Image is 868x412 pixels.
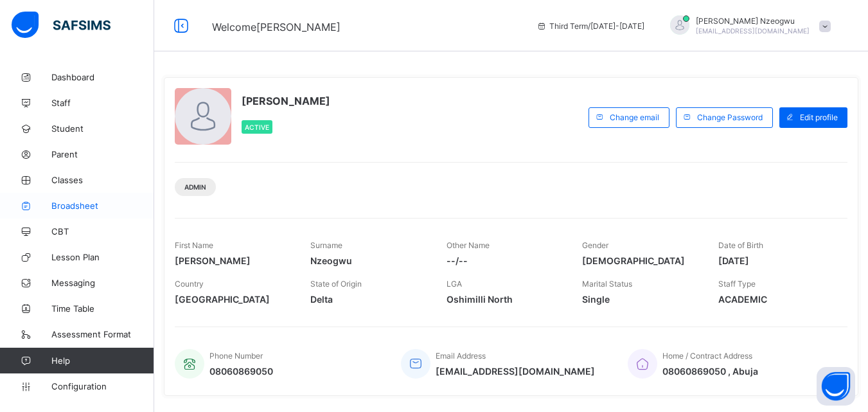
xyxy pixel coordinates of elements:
[51,226,154,237] span: CBT
[51,98,154,108] span: Staff
[51,381,154,391] span: Configuration
[536,21,644,31] span: session/term information
[447,255,563,266] span: --/--
[662,351,752,361] span: Home / Contract Address
[310,240,342,250] span: Surname
[245,123,269,131] span: Active
[718,255,835,266] span: [DATE]
[51,252,154,262] span: Lesson Plan
[209,366,273,377] span: 08060869050
[242,94,330,107] span: [PERSON_NAME]
[447,279,462,289] span: LGA
[51,149,154,159] span: Parent
[447,240,490,250] span: Other Name
[175,294,291,305] span: [GEOGRAPHIC_DATA]
[51,201,154,211] span: Broadsheet
[51,303,154,314] span: Time Table
[582,294,698,305] span: Single
[447,294,563,305] span: Oshimilli North
[310,294,427,305] span: Delta
[51,72,154,82] span: Dashboard
[582,279,632,289] span: Marital Status
[51,123,154,134] span: Student
[696,16,810,26] span: [PERSON_NAME] Nzeogwu
[718,240,763,250] span: Date of Birth
[175,279,204,289] span: Country
[51,329,154,339] span: Assessment Format
[51,278,154,288] span: Messaging
[662,366,758,377] span: 08060869050 , Abuja
[310,255,427,266] span: Nzeogwu
[657,15,837,37] div: EmmanuelNzeogwu
[175,240,213,250] span: First Name
[436,351,486,361] span: Email Address
[175,255,291,266] span: [PERSON_NAME]
[696,27,810,35] span: [EMAIL_ADDRESS][DOMAIN_NAME]
[209,351,263,361] span: Phone Number
[697,112,763,122] span: Change Password
[51,175,154,185] span: Classes
[582,255,698,266] span: [DEMOGRAPHIC_DATA]
[51,355,154,366] span: Help
[817,367,855,406] button: Open asap
[800,112,838,122] span: Edit profile
[212,21,341,33] span: Welcome [PERSON_NAME]
[184,183,206,191] span: Admin
[718,294,835,305] span: ACADEMIC
[436,366,595,377] span: [EMAIL_ADDRESS][DOMAIN_NAME]
[718,279,756,289] span: Staff Type
[582,240,608,250] span: Gender
[12,12,111,39] img: safsims
[310,279,362,289] span: State of Origin
[610,112,659,122] span: Change email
